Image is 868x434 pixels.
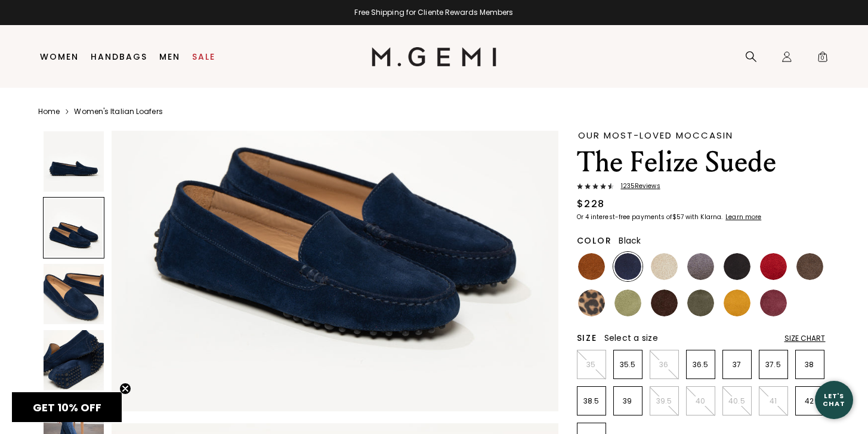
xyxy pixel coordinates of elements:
[614,290,641,316] img: Pistachio
[44,131,104,192] img: The Felize Suede
[578,253,605,280] img: Saddle
[578,290,605,316] img: Leopard Print
[578,131,826,140] div: Our Most-Loved Moccasin
[650,360,678,370] p: 36
[33,400,101,415] span: GET 10% OFF
[372,47,496,66] img: M.Gemi
[577,197,605,211] div: $228
[91,52,147,61] a: Handbags
[651,253,678,280] img: Latte
[74,107,162,116] a: Women's Italian Loafers
[796,360,824,370] p: 38
[651,290,678,316] img: Chocolate
[796,396,824,406] p: 42
[614,253,641,280] img: Midnight Blue
[687,360,715,370] p: 36.5
[614,360,642,370] p: 35.5
[192,52,215,61] a: Sale
[723,396,751,406] p: 40.5
[687,253,714,280] img: Gray
[723,360,751,370] p: 37
[577,360,606,370] p: 35
[725,213,761,221] klarna-placement-style-cta: Learn more
[614,183,660,190] span: 1235 Review s
[577,396,606,406] p: 38.5
[577,236,612,245] h2: Color
[577,146,826,179] h1: The Felize Suede
[796,253,823,280] img: Mushroom
[817,53,829,65] span: 0
[614,396,642,406] p: 39
[724,214,761,221] a: Learn more
[687,290,714,316] img: Olive
[724,290,750,316] img: Sunflower
[784,334,826,343] div: Size Chart
[815,392,853,407] div: Let's Chat
[38,107,60,116] a: Home
[724,253,750,280] img: Black
[672,213,684,221] klarna-placement-style-amount: $57
[760,290,787,316] img: Burgundy
[650,396,678,406] p: 39.5
[759,360,787,370] p: 37.5
[619,235,641,247] span: Black
[577,183,826,192] a: 1235Reviews
[604,332,658,344] span: Select a size
[760,253,787,280] img: Sunset Red
[44,330,104,390] img: The Felize Suede
[577,213,672,221] klarna-placement-style-body: Or 4 interest-free payments of
[577,333,597,343] h2: Size
[159,52,180,61] a: Men
[119,383,131,395] button: Close teaser
[44,264,104,324] img: The Felize Suede
[12,392,122,422] div: GET 10% OFFClose teaser
[685,213,724,221] klarna-placement-style-body: with Klarna
[40,52,79,61] a: Women
[687,396,715,406] p: 40
[759,396,787,406] p: 41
